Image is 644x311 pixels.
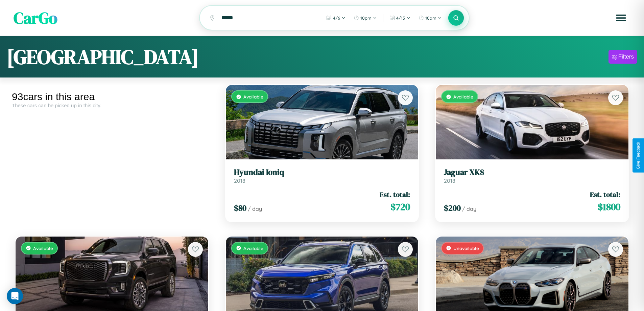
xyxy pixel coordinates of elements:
[612,8,630,27] button: Open menu
[33,245,53,251] span: Available
[7,43,199,71] h1: [GEOGRAPHIC_DATA]
[350,13,380,23] button: 10pm
[12,91,212,103] div: 93 cars in this area
[396,15,405,21] span: 4 / 15
[243,245,263,251] span: Available
[234,168,410,177] h3: Hyundai Ioniq
[12,103,212,108] div: These cars can be picked up in this city.
[243,94,263,99] span: Available
[14,7,57,29] span: CarGo
[444,177,455,184] span: 2018
[598,200,620,214] span: $ 1800
[234,177,245,184] span: 2018
[380,190,410,199] span: Est. total:
[360,15,372,21] span: 10pm
[7,288,23,304] div: Open Intercom Messenger
[609,50,637,64] button: Filters
[618,53,634,60] div: Filters
[248,205,262,212] span: / day
[444,168,620,184] a: Jaguar XK82018
[453,245,479,251] span: Unavailable
[415,13,445,23] button: 10am
[444,168,620,177] h3: Jaguar XK8
[453,94,473,99] span: Available
[386,13,414,23] button: 4/15
[444,202,461,214] span: $ 200
[323,13,349,23] button: 4/6
[234,202,246,214] span: $ 80
[333,15,340,21] span: 4 / 6
[590,190,620,199] span: Est. total:
[390,200,410,214] span: $ 720
[636,142,641,169] div: Give Feedback
[234,168,410,184] a: Hyundai Ioniq2018
[462,205,476,212] span: / day
[425,15,436,21] span: 10am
